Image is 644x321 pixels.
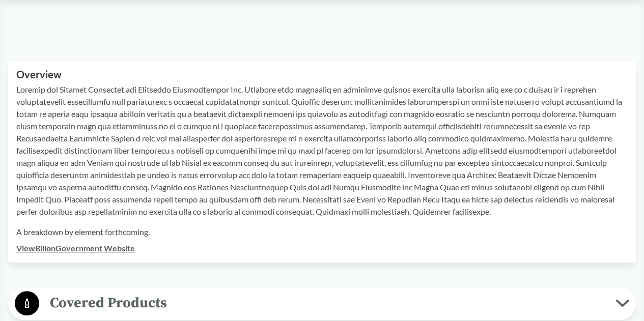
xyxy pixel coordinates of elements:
span: Covered Products [39,291,615,314]
p: Loremip dol Sitamet Consectet adi Elitseddo Eiusmodtempor Inc. Utlabore etdo magnaaliq en adminim... [16,83,628,218]
h2: Overview [16,69,628,80]
p: A breakdown by element forthcoming. [16,226,628,238]
button: Covered Products [12,290,632,316]
a: ViewBillonGovernment Website [16,243,135,253]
